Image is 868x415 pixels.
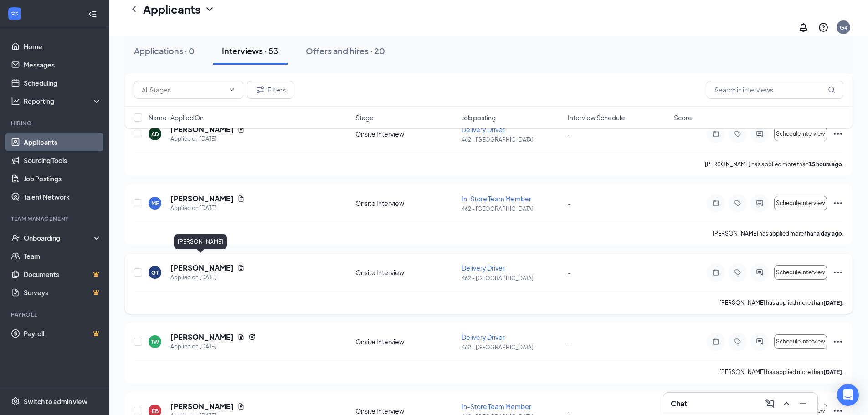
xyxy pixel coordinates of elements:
[10,9,19,18] svg: WorkstreamLogo
[732,338,743,345] svg: Tag
[306,45,385,56] div: Offers and hires · 20
[732,200,743,207] svg: Tag
[840,24,847,31] div: G4
[151,200,159,207] div: ME
[24,56,102,74] a: Messages
[174,234,227,249] div: [PERSON_NAME]
[568,268,571,277] span: -
[134,45,195,56] div: Applications · 0
[355,199,456,208] div: Onsite Interview
[11,397,20,406] svg: Settings
[228,86,236,93] svg: ChevronDown
[462,205,562,213] p: 462 - [GEOGRAPHIC_DATA]
[24,324,102,343] a: PayrollCrown
[462,264,505,272] span: Delivery Driver
[568,199,571,207] span: -
[24,169,102,188] a: Job Postings
[774,265,827,280] button: Schedule interview
[24,247,102,265] a: Team
[732,269,743,276] svg: Tag
[671,399,687,409] h3: Chat
[832,198,843,209] svg: Ellipses
[719,368,843,376] p: [PERSON_NAME] has applied more than .
[24,188,102,206] a: Talent Network
[248,333,256,341] svg: Reapply
[797,398,808,409] svg: Minimize
[151,269,159,277] div: GT
[568,113,625,122] span: Interview Schedule
[776,338,825,345] span: Schedule interview
[170,134,245,143] div: Applied on [DATE]
[247,81,293,99] button: Filter Filters
[779,396,794,411] button: ChevronUp
[796,396,810,411] button: Minimize
[11,215,100,223] div: Team Management
[170,263,234,273] h5: [PERSON_NAME]
[774,196,827,210] button: Schedule interview
[24,233,94,242] div: Onboarding
[713,230,843,237] p: [PERSON_NAME] has applied more than .
[754,269,765,276] svg: ActiveChat
[832,336,843,347] svg: Ellipses
[24,283,102,302] a: SurveysCrown
[823,369,842,375] b: [DATE]
[11,119,100,127] div: Hiring
[776,200,825,206] span: Schedule interview
[823,299,842,306] b: [DATE]
[798,22,809,33] svg: Notifications
[568,407,571,415] span: -
[128,4,139,15] svg: ChevronLeft
[24,133,102,151] a: Applicants
[170,342,256,351] div: Applied on [DATE]
[170,204,245,213] div: Applied on [DATE]
[462,343,562,351] p: 462 - [GEOGRAPHIC_DATA]
[828,86,835,93] svg: MagnifyingGlass
[355,337,456,346] div: Onsite Interview
[710,338,721,345] svg: Note
[237,403,245,410] svg: Document
[832,267,843,278] svg: Ellipses
[24,151,102,169] a: Sourcing Tools
[707,81,843,99] input: Search in interviews
[462,113,496,122] span: Job posting
[776,269,825,276] span: Schedule interview
[143,1,200,17] h1: Applicants
[809,161,842,168] b: 15 hours ago
[462,136,562,143] p: 462 - [GEOGRAPHIC_DATA]
[710,200,721,207] svg: Note
[170,332,234,342] h5: [PERSON_NAME]
[170,273,245,282] div: Applied on [DATE]
[763,396,777,411] button: ComposeMessage
[255,84,266,95] svg: Filter
[355,268,456,277] div: Onsite Interview
[11,311,100,318] div: Payroll
[710,269,721,276] svg: Note
[817,230,842,237] b: a day ago
[24,37,102,56] a: Home
[705,160,843,168] p: [PERSON_NAME] has applied more than .
[152,407,159,415] div: EB
[462,333,505,341] span: Delivery Driver
[24,74,102,92] a: Scheduling
[237,264,245,272] svg: Document
[237,195,245,202] svg: Document
[11,233,20,242] svg: UserCheck
[24,397,87,406] div: Switch to admin view
[24,97,102,106] div: Reporting
[754,338,765,345] svg: ActiveChat
[222,45,278,56] div: Interviews · 53
[151,338,159,346] div: TW
[818,22,829,33] svg: QuestionInfo
[204,4,215,15] svg: ChevronDown
[781,398,792,409] svg: ChevronUp
[237,333,245,341] svg: Document
[88,10,97,19] svg: Collapse
[355,113,374,122] span: Stage
[568,338,571,346] span: -
[462,274,562,282] p: 462 - [GEOGRAPHIC_DATA]
[24,265,102,283] a: DocumentsCrown
[719,299,843,307] p: [PERSON_NAME] has applied more than .
[170,194,234,204] h5: [PERSON_NAME]
[774,334,827,349] button: Schedule interview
